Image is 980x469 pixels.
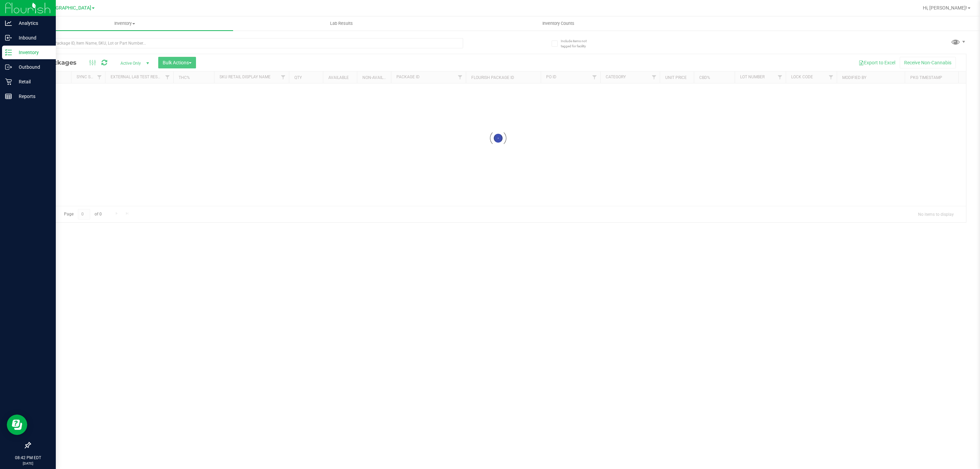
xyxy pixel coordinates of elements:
[5,93,12,100] inline-svg: Reports
[5,78,12,85] inline-svg: Retail
[16,20,233,27] span: Inventory
[450,16,667,31] a: Inventory Counts
[533,20,584,27] span: Inventory Counts
[30,38,463,48] input: Search Package ID, Item Name, SKU, Lot or Part Number...
[923,5,967,11] span: Hi, [PERSON_NAME]!
[12,34,53,42] p: Inbound
[5,20,12,27] inline-svg: Analytics
[12,63,53,71] p: Outbound
[5,34,12,41] inline-svg: Inbound
[3,461,53,466] p: [DATE]
[5,49,12,56] inline-svg: Inventory
[12,48,53,56] p: Inventory
[321,20,362,27] span: Lab Results
[7,415,27,435] iframe: Resource center
[45,5,91,11] span: [GEOGRAPHIC_DATA]
[12,78,53,86] p: Retail
[16,16,233,31] a: Inventory
[3,455,53,461] p: 08:42 PM EDT
[5,64,12,70] inline-svg: Outbound
[12,92,53,100] p: Reports
[233,16,450,31] a: Lab Results
[12,19,53,27] p: Analytics
[561,38,595,49] span: Include items not tagged for facility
